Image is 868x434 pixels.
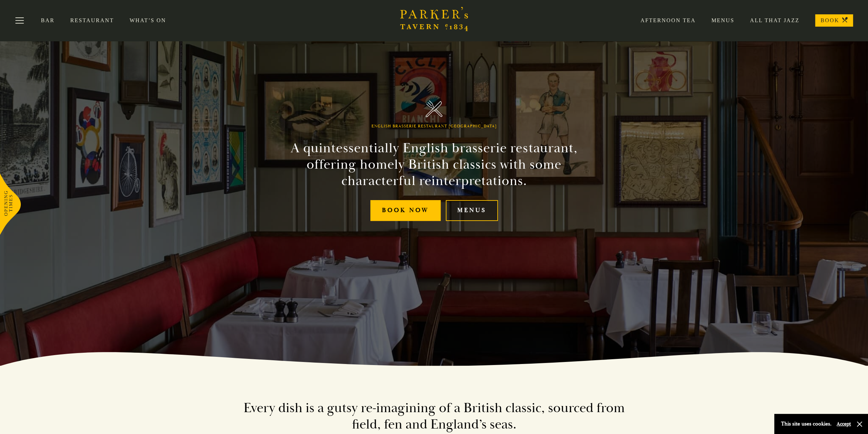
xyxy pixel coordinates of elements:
[370,200,441,221] a: Book Now
[837,421,851,427] button: Accept
[781,419,832,429] p: This site uses cookies.
[279,140,590,189] h2: A quintessentially English brasserie restaurant, offering homely British classics with some chara...
[240,400,629,433] h2: Every dish is a gutsy re-imagining of a British classic, sourced from field, fen and England’s seas.
[856,421,863,428] button: Close and accept
[426,100,442,117] img: Parker's Tavern Brasserie Cambridge
[371,124,497,129] h1: English Brasserie Restaurant [GEOGRAPHIC_DATA]
[446,200,498,221] a: Menus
